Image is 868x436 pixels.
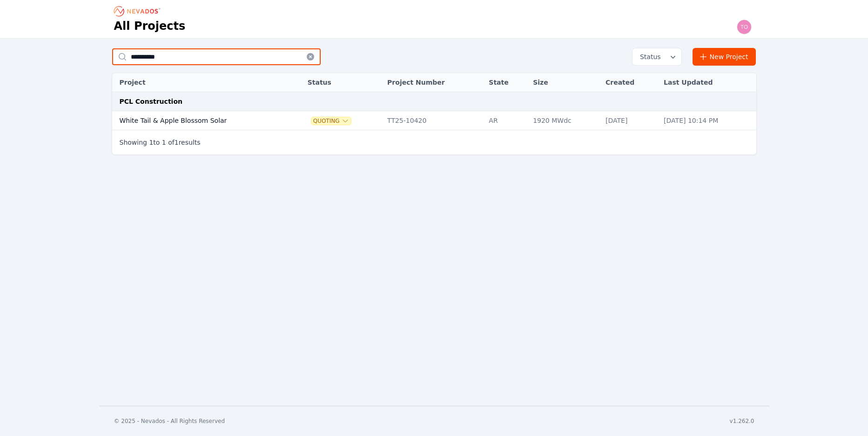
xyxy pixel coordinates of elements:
[632,48,681,65] button: Status
[659,73,756,92] th: Last Updated
[112,111,289,130] td: White Tail & Apple Blossom Solar
[162,139,166,146] span: 1
[636,52,661,61] span: Status
[730,417,754,425] div: v1.262.0
[112,111,756,130] tr: White Tail & Apple Blossom SolarQuotingTT25-10420AR1920 MWdc[DATE][DATE] 10:14 PM
[175,139,179,146] span: 1
[484,111,528,130] td: AR
[693,48,756,66] a: New Project
[383,111,484,130] td: TT25-10420
[601,73,659,92] th: Created
[528,111,601,130] td: 1920 MWdc
[659,111,756,130] td: [DATE] 10:14 PM
[114,417,225,425] div: © 2025 - Nevados - All Rights Reserved
[114,19,186,34] h1: All Projects
[383,73,484,92] th: Project Number
[112,73,289,92] th: Project
[149,139,153,146] span: 1
[484,73,528,92] th: State
[303,73,383,92] th: Status
[311,117,351,125] button: Quoting
[528,73,601,92] th: Size
[737,20,752,34] img: todd.padezanin@nevados.solar
[114,4,163,19] nav: Breadcrumb
[112,92,756,111] td: PCL Construction
[601,111,659,130] td: [DATE]
[120,138,201,147] p: Showing to of results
